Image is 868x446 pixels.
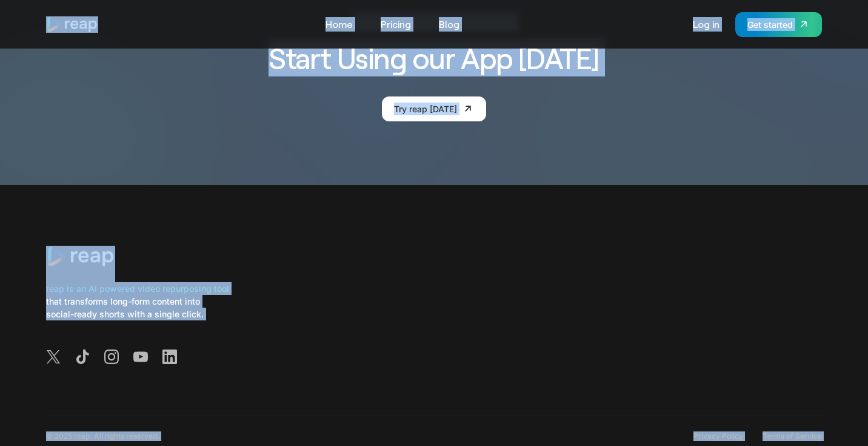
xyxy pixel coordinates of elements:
a: Pricing [375,15,417,34]
a: Blog [433,15,466,34]
h2: Start Using our App [DATE] [201,39,667,76]
a: home [46,16,98,33]
img: reap logo [46,16,98,33]
div: reap is an AI powered video repurposing tool [46,282,229,295]
div: that transforms long-form content into social-ready shorts with a single click. [46,295,229,320]
div: Get started [747,18,793,31]
div: © 2025 reap. All rights reserved. [46,431,159,441]
a: Log in [687,15,726,34]
a: Try reap [DATE] [382,96,486,121]
div: Try reap [DATE] [394,103,457,115]
a: Home [319,15,359,34]
a: Privacy Policy [693,431,743,441]
a: Get started [735,12,822,37]
a: Terms of Service [763,431,822,441]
